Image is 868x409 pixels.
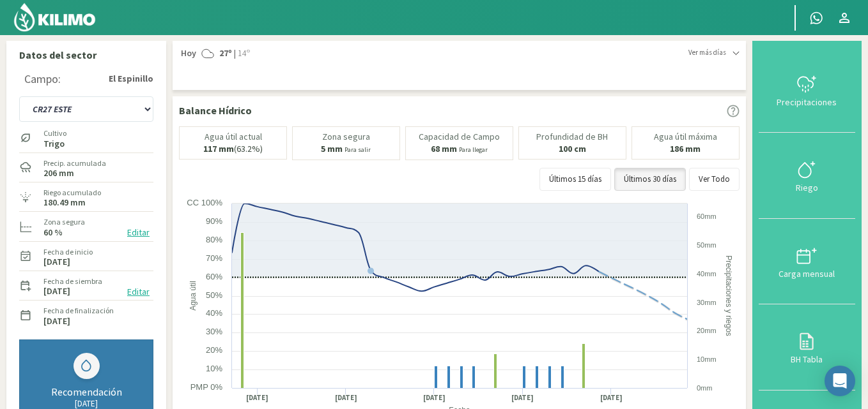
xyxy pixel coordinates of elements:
small: Para llegar [459,145,488,154]
text: 20mm [697,327,717,334]
button: Precipitaciones [759,47,855,133]
p: Agua útil actual [205,132,262,142]
label: Fecha de finalización [43,305,114,316]
button: Últimos 30 días [614,168,686,191]
text: [DATE] [423,393,446,403]
label: Cultivo [43,128,66,139]
text: [DATE] [246,393,268,403]
label: Zona segura [43,216,85,228]
button: Carga mensual [759,219,855,304]
button: Últimos 15 días [539,168,611,191]
div: Open Intercom Messenger [825,366,855,396]
text: 70% [206,253,222,263]
text: 90% [206,216,222,226]
p: (63.2%) [203,144,263,154]
b: 100 cm [559,143,586,154]
p: Agua útil máxima [654,132,717,142]
text: 20% [206,345,222,355]
strong: El Espinillo [109,72,153,86]
b: 117 mm [203,143,234,154]
button: Riego [759,133,855,218]
label: [DATE] [43,258,70,266]
label: Precip. acumulada [43,158,106,169]
text: 10mm [697,355,717,363]
button: BH Tabla [759,304,855,390]
div: Recomendación [33,385,140,398]
label: Riego acumulado [43,187,101,198]
button: Editar [123,285,153,299]
small: Para salir [345,145,371,154]
text: 60% [206,272,222,281]
p: Capacidad de Campo [419,132,500,142]
div: BH Tabla [763,355,851,364]
text: 40% [206,308,222,318]
p: Zona segura [322,132,370,142]
img: Kilimo [13,2,97,33]
text: 50% [206,290,222,300]
div: Precipitaciones [763,98,851,107]
label: [DATE] [43,317,70,325]
text: Precipitaciones y riegos [724,255,733,336]
b: 5 mm [321,143,343,154]
strong: 27º [219,47,232,59]
div: Carga mensual [763,269,851,278]
label: 60 % [43,228,63,237]
label: [DATE] [43,287,70,295]
text: 30% [206,327,222,336]
text: 60mm [697,212,717,220]
label: Fecha de inicio [43,246,93,258]
span: Hoy [179,47,196,60]
text: PMP 0% [190,382,223,392]
div: [DATE] [33,398,140,409]
text: 40mm [697,270,717,278]
text: [DATE] [511,393,534,403]
p: Balance Hídrico [179,103,252,118]
div: Campo: [24,73,61,86]
b: 186 mm [670,143,701,154]
label: Trigo [43,140,66,148]
button: Editar [123,225,153,240]
text: 10% [206,364,222,373]
text: 0mm [697,384,712,392]
text: [DATE] [600,393,623,403]
text: 80% [206,235,222,244]
label: 206 mm [43,169,74,177]
div: Riego [763,183,851,192]
p: Profundidad de BH [536,132,608,142]
p: Datos del sector [19,47,153,63]
b: 68 mm [431,143,457,154]
label: 180.49 mm [43,198,86,207]
span: Ver más días [688,47,726,58]
span: | [234,47,236,60]
button: Ver Todo [689,168,740,191]
span: 14º [236,47,250,60]
text: Agua útil [189,281,198,311]
text: 50mm [697,241,717,249]
text: 30mm [697,299,717,306]
text: [DATE] [335,393,357,403]
text: CC 100% [187,198,222,207]
label: Fecha de siembra [43,276,102,287]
